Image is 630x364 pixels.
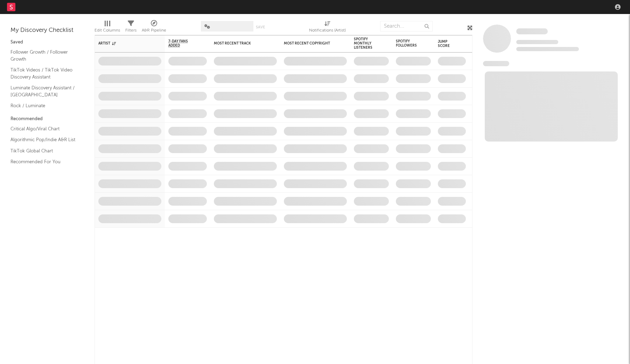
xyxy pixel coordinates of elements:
[142,26,166,35] div: A&R Pipeline
[125,26,136,35] div: Filters
[10,115,84,123] div: Recommended
[10,125,77,133] a: Critical Algo/Viral Chart
[438,40,455,48] div: Jump Score
[94,18,120,38] div: Edit Columns
[214,41,266,46] div: Most Recent Track
[10,84,77,98] a: Luminate Discovery Assistant / [GEOGRAPHIC_DATA]
[10,38,84,47] div: Saved
[380,21,433,32] input: Search...
[284,41,336,46] div: Most Recent Copyright
[10,158,77,166] a: Recommended For You
[354,37,378,50] div: Spotify Monthly Listeners
[309,26,346,35] div: Notifications (Artist)
[168,39,196,48] span: 7-Day Fans Added
[516,47,579,51] span: 0 fans last week
[10,48,77,63] a: Follower Growth / Follower Growth
[10,26,84,35] div: My Discovery Checklist
[396,39,420,48] div: Spotify Followers
[516,28,548,34] span: Some Artist
[125,18,136,38] div: Filters
[142,18,166,38] div: A&R Pipeline
[98,41,151,46] div: Artist
[10,66,77,81] a: TikTok Videos / TikTok Video Discovery Assistant
[10,147,77,155] a: TikTok Global Chart
[10,102,77,110] a: Rock / Luminate
[516,28,548,35] a: Some Artist
[483,61,509,66] span: News Feed
[516,40,558,44] span: Tracking Since: [DATE]
[256,25,265,29] button: Save
[309,18,346,38] div: Notifications (Artist)
[10,136,77,144] a: Algorithmic Pop/Indie A&R List
[94,26,120,35] div: Edit Columns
